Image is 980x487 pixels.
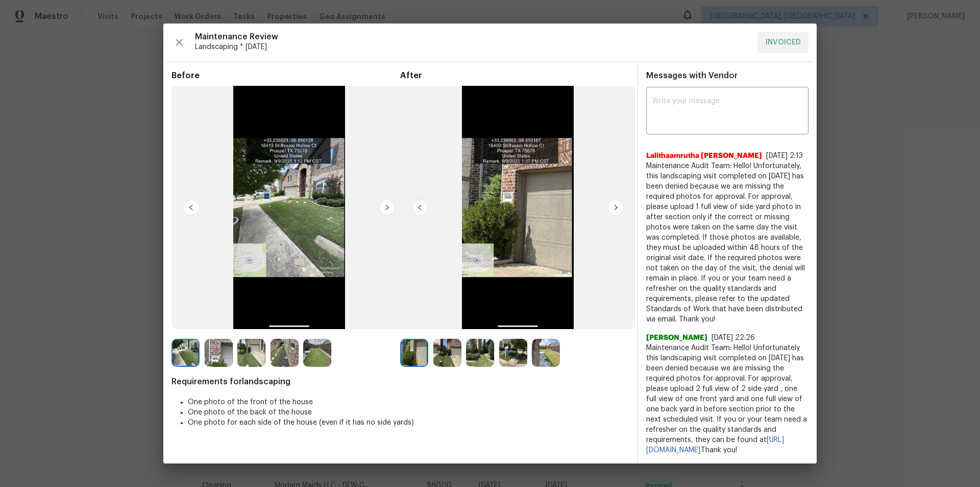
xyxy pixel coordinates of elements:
[712,334,755,341] span: [DATE] 22:26
[646,151,762,161] span: Lalithaamrutha [PERSON_NAME]
[646,343,808,455] span: Maintenance Audit Team: Hello! Unfortunately this landscaping visit completed on [DATE] has been ...
[379,199,395,216] img: right-chevron-button-url
[195,32,749,42] span: Maintenance Review
[188,407,629,418] li: One photo of the back of the house
[195,42,749,52] span: Landscaping * [DATE]
[646,333,707,343] span: [PERSON_NAME]
[766,152,803,159] span: [DATE] 2:13
[646,161,808,324] span: Maintenance Audit Team: Hello! Unfortunately, this landscaping visit completed on [DATE] has been...
[188,418,629,428] li: One photo for each side of the house (even if it has no side yards)
[171,71,400,81] span: Before
[646,72,738,80] span: Messages with Vendor
[607,199,624,216] img: right-chevron-button-url
[400,71,629,81] span: After
[188,397,629,407] li: One photo of the front of the house
[171,377,629,387] span: Requirements for landscaping
[412,199,428,216] img: left-chevron-button-url
[183,199,200,216] img: left-chevron-button-url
